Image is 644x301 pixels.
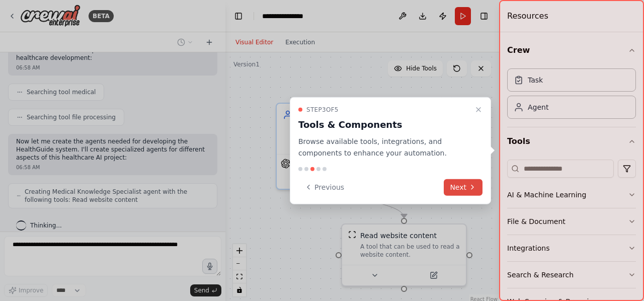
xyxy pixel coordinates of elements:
[306,106,339,114] span: Step 3 of 5
[472,104,485,116] button: Close walkthrough
[231,9,246,23] button: Hide left sidebar
[298,118,470,132] h3: Tools & Components
[444,179,482,195] button: Next
[298,136,470,159] p: Browse available tools, integrations, and components to enhance your automation.
[298,179,350,195] button: Previous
